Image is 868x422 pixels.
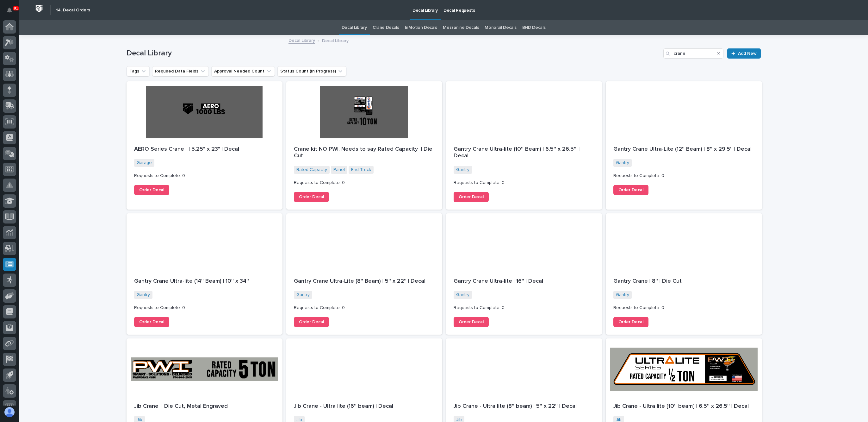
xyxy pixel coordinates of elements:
a: Monorail Decals [485,20,516,35]
a: Panel [333,167,345,173]
a: Gantry Crane Ultra-lite | 16'' | DecalGantry Requests to Complete: 0Order Decal [446,213,602,335]
p: Requests to Complete: 0 [294,305,435,311]
p: Gantry Crane | 8'' | Die Cut [613,278,754,285]
a: Rated Capacity [296,167,327,173]
button: Status Count (In Progress) [277,66,346,76]
button: Required Data Fields [152,66,209,76]
a: Order Decal [294,317,329,327]
span: Order Decal [139,188,164,192]
a: Order Decal [134,185,169,195]
button: Tags [127,66,150,76]
p: Gantry Crane Ultra-lite (10'' Beam) | 6.5'' x 26.5'' | Decal [454,146,594,160]
span: Order Decal [618,320,643,324]
button: users-avatar [3,406,16,419]
a: Gantry Crane Ultra-Lite (12'' Beam) | 8'' x 29.5'' | DecalGantry Requests to Complete: 0Order Decal [606,81,762,210]
a: Gantry [456,167,469,173]
a: Order Decal [454,317,489,327]
p: Jib Crane - Ultra lite [10'' beam] | 6.5'' x 26.5'' | Decal [613,403,754,410]
a: Gantry Crane Ultra-Lite (8'' Beam) | 5'' x 22'' | DecalGantry Requests to Complete: 0Order Decal [286,213,442,335]
a: Crane Decals [373,20,399,35]
p: Requests to Complete: 0 [613,305,754,311]
p: Jib Crane | Die Cut, Metal Engraved [134,403,275,410]
a: Order Decal [454,192,489,202]
input: Search [663,48,723,59]
a: Gantry [456,292,469,298]
a: BHD Decals [522,20,546,35]
a: Order Decal [613,317,648,327]
span: Order Decal [299,320,324,324]
a: Add New [727,48,760,59]
p: Requests to Complete: 0 [134,173,275,179]
a: Decal Library [288,36,315,44]
a: Order Decal [613,185,648,195]
a: Gantry [616,292,629,298]
h1: Decal Library [127,49,661,58]
p: Gantry Crane Ultra-lite (14'' Beam) | 10'' x 34'' [134,278,275,285]
p: Requests to Complete: 0 [134,305,275,311]
img: Workspace Logo [33,3,45,15]
p: Crane kit NO PWI. Needs to say Rated Capacity | Die Cut [294,146,435,160]
a: End Truck [351,167,371,173]
button: Approval Needed Count [211,66,275,76]
a: Crane kit NO PWI. Needs to say Rated Capacity | Die CutRated Capacity Panel End Truck Requests to... [286,81,442,210]
a: Gantry Crane | 8'' | Die CutGantry Requests to Complete: 0Order Decal [606,213,762,335]
p: Decal Library [322,37,349,44]
p: Jib Crane - Ultra lite (16'' beam) | Decal [294,403,435,410]
a: Gantry [296,292,310,298]
a: Gantry [137,292,150,298]
a: Order Decal [134,317,169,327]
span: Order Decal [459,320,484,324]
p: Jib Crane - Ultra lite (8'' beam) | 5'' x 22'' | Decal [454,403,594,410]
a: Gantry [616,160,629,166]
a: Mezzanine Decals [443,20,479,35]
a: Gantry Crane Ultra-lite (10'' Beam) | 6.5'' x 26.5'' | DecalGantry Requests to Complete: 0Order D... [446,81,602,210]
p: Gantry Crane Ultra-lite | 16'' | Decal [454,278,594,285]
p: Gantry Crane Ultra-Lite (12'' Beam) | 8'' x 29.5'' | Decal [613,146,754,153]
p: Requests to Complete: 0 [294,180,435,186]
span: Add New [738,51,757,56]
a: AERO Series Crane | 5.25" x 23" | DecalGarage Requests to Complete: 0Order Decal [127,81,282,210]
a: Gantry Crane Ultra-lite (14'' Beam) | 10'' x 34''Gantry Requests to Complete: 0Order Decal [127,213,282,335]
p: Requests to Complete: 0 [454,180,594,186]
a: InMotion Decals [405,20,437,35]
p: Requests to Complete: 0 [613,173,754,179]
p: AERO Series Crane | 5.25" x 23" | Decal [134,146,275,153]
span: Order Decal [618,188,643,192]
button: Notifications [3,4,16,17]
p: 81 [14,6,18,10]
div: Notifications81 [8,8,16,18]
span: Order Decal [299,195,324,199]
span: Order Decal [459,195,484,199]
a: Garage [137,160,152,166]
a: Decal Library [342,20,367,35]
span: Order Decal [139,320,164,324]
p: Gantry Crane Ultra-Lite (8'' Beam) | 5'' x 22'' | Decal [294,278,435,285]
a: Order Decal [294,192,329,202]
p: Requests to Complete: 0 [454,305,594,311]
h2: 14. Decal Orders [56,8,90,13]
